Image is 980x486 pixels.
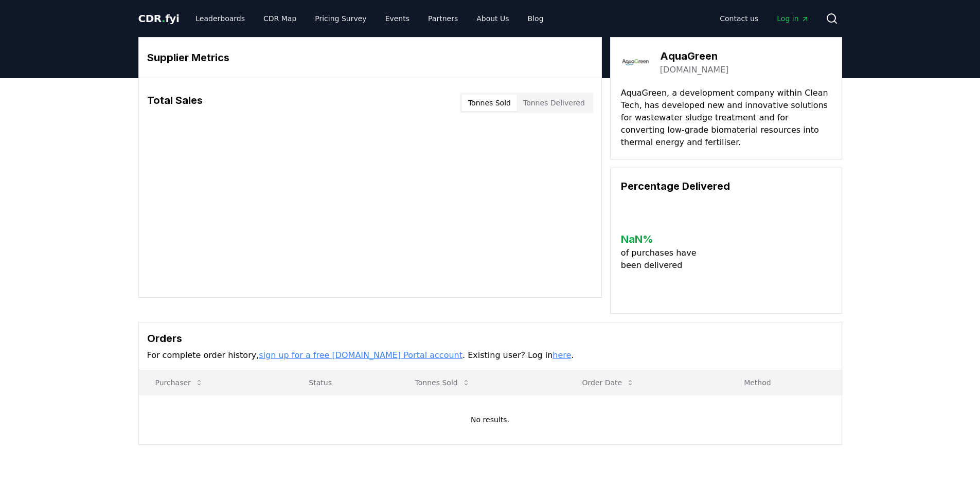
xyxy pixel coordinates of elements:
[520,9,552,28] a: Blog
[711,9,767,28] a: Contact us
[139,395,842,444] td: No results.
[769,9,817,28] a: Log in
[660,48,729,64] h3: AquaGreen
[187,9,253,28] a: Leaderboards
[553,350,571,360] a: here
[736,377,833,388] p: Method
[138,12,180,25] span: CDR fyi
[259,350,462,360] a: sign up for a free [DOMAIN_NAME] Portal account
[407,372,478,393] button: Tonnes Sold
[147,331,833,346] h3: Orders
[138,11,180,26] a: CDR.fyi
[147,349,833,362] p: For complete order history, . Existing user? Log in .
[660,64,729,76] a: [DOMAIN_NAME]
[711,9,817,28] nav: Main
[147,372,211,393] button: Purchaser
[621,247,705,272] p: of purchases have been delivered
[462,95,517,111] button: Tonnes Sold
[621,48,650,77] img: AquaGreen-logo
[162,12,165,25] span: .
[187,9,551,28] nav: Main
[147,93,203,113] h3: Total Sales
[255,9,305,28] a: CDR Map
[307,9,375,28] a: Pricing Survey
[377,9,418,28] a: Events
[574,372,643,393] button: Order Date
[420,9,466,28] a: Partners
[147,50,593,65] h3: Supplier Metrics
[777,13,809,24] span: Log in
[517,95,591,111] button: Tonnes Delivered
[621,178,831,194] h3: Percentage Delivered
[468,9,517,28] a: About Us
[300,377,390,388] p: Status
[621,231,705,247] h3: NaN %
[621,87,831,149] p: AquaGreen, a development company within Clean Tech, has developed new and innovative solutions fo...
